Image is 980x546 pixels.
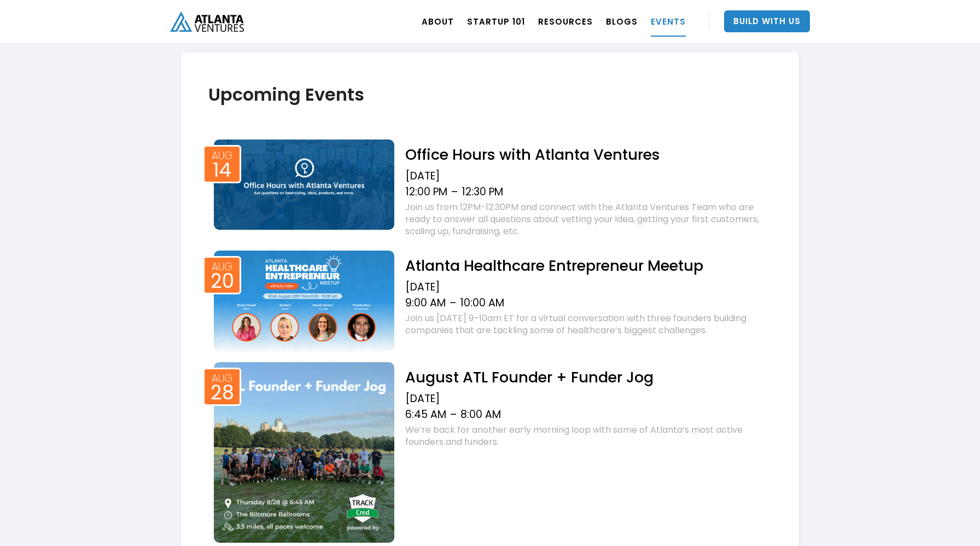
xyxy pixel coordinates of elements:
h2: Upcoming Events [208,85,772,104]
div: [DATE] [405,281,772,294]
div: – [450,297,456,310]
div: We’re back for another early morning loop with some of Atlanta’s most active founders and funders. [405,424,772,448]
div: 9:00 AM [405,297,446,310]
div: 12:30 PM [462,185,503,199]
img: Event thumb [214,362,394,543]
a: Event thumbAug20Atlanta Healthcare Entrepreneur Meetup[DATE]9:00 AM–10:00 AMJoin us [DATE] 9–10am... [208,248,772,352]
div: Join us [DATE] 9–10am ET for a virtual conversation with three founders building companies that a... [405,312,772,336]
div: 12:00 PM [405,185,447,199]
div: 20 [211,273,234,289]
div: – [451,185,458,199]
div: 14 [213,162,231,178]
a: Build With Us [724,10,810,32]
a: Event thumbAug28August ATL Founder + Funder Jog[DATE]6:45 AM–8:00 AMWe’re back for another early ... [208,359,772,543]
div: – [450,408,457,421]
div: 8:00 AM [460,408,501,421]
div: [DATE] [405,392,772,405]
h2: August ATL Founder + Funder Jog [405,368,772,387]
h2: Atlanta Healthcare Entrepreneur Meetup [405,256,772,275]
img: Event thumb [214,140,394,230]
div: 28 [211,385,234,401]
a: ABOUT [422,6,454,37]
a: Event thumbAug14Office Hours with Atlanta Ventures[DATE]12:00 PM–12:30 PMJoin us from 12PM-12:30P... [208,137,772,240]
h2: Office Hours with Atlanta Ventures [405,145,772,164]
a: EVENTS [651,6,686,37]
div: Join us from 12PM-12:30PM and connect with the Atlanta Ventures Team who are ready to answer all ... [405,201,772,237]
div: [DATE] [405,170,772,183]
div: Aug [212,150,232,161]
div: 6:45 AM [405,408,446,421]
img: Event thumb [214,251,394,352]
div: Aug [212,373,232,384]
div: 10:00 AM [460,297,504,310]
div: Aug [212,262,232,272]
a: RESOURCES [538,6,593,37]
a: Startup 101 [467,6,525,37]
a: BLOGS [606,6,638,37]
